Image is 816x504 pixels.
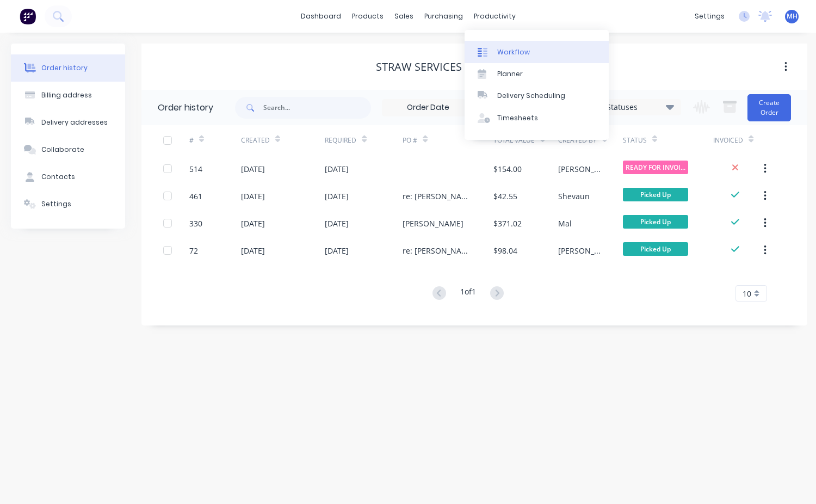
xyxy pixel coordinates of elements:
div: 330 [189,218,202,229]
a: Workflow [465,41,609,63]
div: Status [623,136,647,145]
div: Required [325,136,356,145]
div: # [189,125,241,155]
div: PO # [403,136,417,145]
div: [DATE] [241,218,265,229]
span: 10 [743,288,751,299]
button: Delivery addresses [11,109,125,136]
img: Factory [20,8,36,24]
div: 514 [189,163,202,175]
span: MH [787,11,798,21]
div: purchasing [419,8,468,24]
div: [DATE] [325,163,349,175]
div: Delivery addresses [41,118,108,127]
button: Order history [11,54,125,82]
a: Delivery Scheduling [465,85,609,107]
div: Order history [41,63,88,73]
div: Required [325,125,403,155]
div: sales [389,8,419,24]
div: Created [241,125,325,155]
div: 1 of 1 [460,286,476,302]
div: Mal [558,218,572,229]
div: [DATE] [325,190,349,202]
div: # [189,136,194,145]
div: [PERSON_NAME] [403,218,463,229]
div: 72 [189,245,198,256]
div: [DATE] [241,163,265,175]
div: $154.00 [493,163,522,175]
div: Shevaun [558,190,590,202]
span: Picked Up [623,242,688,256]
div: products [347,8,389,24]
div: $371.02 [493,218,522,229]
button: Billing address [11,82,125,109]
div: [PERSON_NAME] [558,163,601,175]
span: Picked Up [623,188,688,201]
span: Picked Up [623,215,688,229]
div: Collaborate [41,145,84,155]
span: READY FOR INVOI... [623,161,688,174]
div: PO # [403,125,493,155]
div: Order history [158,101,213,114]
div: [PERSON_NAME] [558,245,601,256]
div: $42.55 [493,190,517,202]
div: $98.04 [493,245,517,256]
button: Settings [11,190,125,218]
a: Timesheets [465,107,609,129]
div: re: [PERSON_NAME] / Roll-over Tarp [403,190,472,202]
a: Planner [465,63,609,85]
div: Settings [41,199,71,209]
div: Invoiced [713,136,743,145]
div: 16 Statuses [589,101,681,113]
div: [DATE] [241,190,265,202]
div: settings [689,8,730,24]
div: re: [PERSON_NAME] [DATE] [403,245,472,256]
button: Contacts [11,163,125,190]
div: productivity [468,8,521,24]
button: Collaborate [11,136,125,163]
input: Search... [263,97,371,119]
div: Invoiced [713,125,765,155]
div: [DATE] [325,245,349,256]
div: Delivery Scheduling [497,91,565,101]
div: Contacts [41,172,75,182]
div: Created [241,136,270,145]
div: Workflow [497,47,530,57]
div: [DATE] [241,245,265,256]
input: Order Date [382,100,474,116]
div: Straw Services [GEOGRAPHIC_DATA] [376,60,573,73]
div: Planner [497,69,523,79]
div: Status [623,125,714,155]
div: Billing address [41,90,92,100]
button: Create Order [747,94,791,121]
div: [DATE] [325,218,349,229]
a: dashboard [295,8,347,24]
div: Timesheets [497,113,538,123]
div: 461 [189,190,202,202]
